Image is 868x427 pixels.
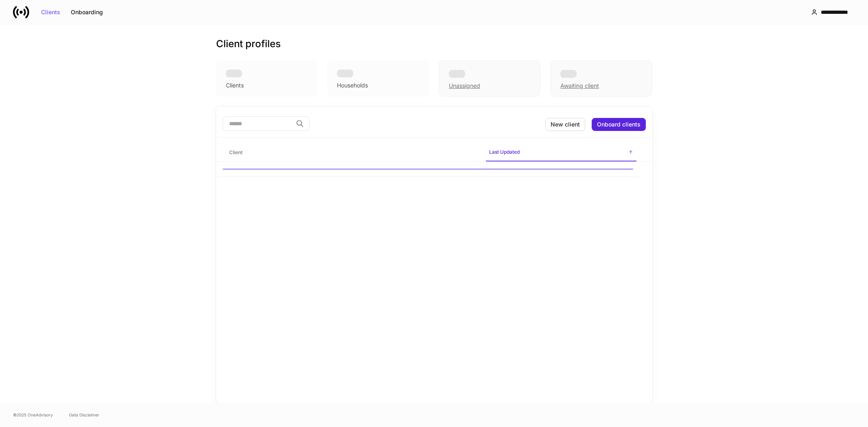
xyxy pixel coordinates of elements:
[229,148,243,156] h6: Client
[36,6,66,19] button: Clients
[226,144,479,161] span: Client
[66,6,108,19] button: Onboarding
[337,81,368,89] div: Households
[560,82,599,90] div: Awaiting client
[226,81,244,89] div: Clients
[550,60,652,97] div: Awaiting client
[551,122,580,127] div: New client
[41,9,60,15] div: Clients
[71,9,103,15] div: Onboarding
[69,412,99,418] a: Data Disclaimer
[592,118,646,131] button: Onboard clients
[439,60,540,97] div: Unassigned
[489,148,520,156] h6: Last Updated
[216,37,281,50] h3: Client profiles
[486,144,636,161] span: Last Updated
[597,122,641,127] div: Onboard clients
[13,412,53,418] span: © 2025 OneAdvisory
[449,82,480,90] div: Unassigned
[545,118,585,131] button: New client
